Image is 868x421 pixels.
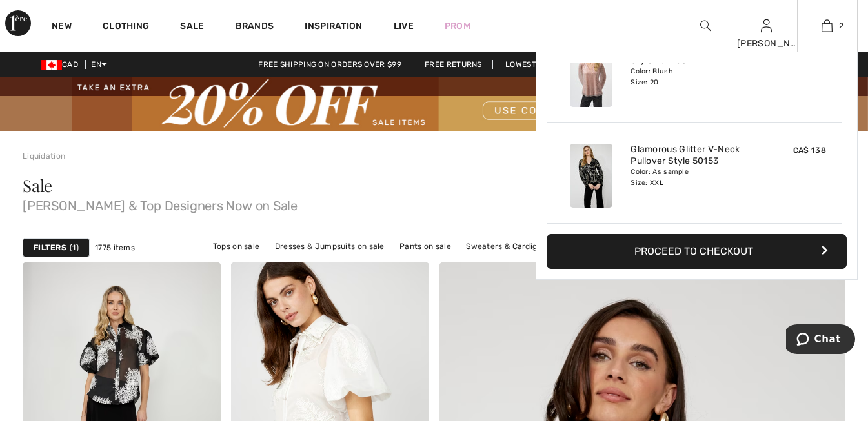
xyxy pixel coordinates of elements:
[631,144,758,167] a: Glamorous Glitter V-Neck Pullover Style 50153
[737,37,796,50] div: [PERSON_NAME]
[91,60,107,69] span: EN
[570,43,612,107] img: Chic V-Neck Pullover Style 254163
[70,242,79,253] span: 1
[23,194,845,212] span: [PERSON_NAME] & Top Designers Now on Sale
[95,242,135,253] span: 1775 items
[378,255,442,271] a: Skirts on sale
[103,21,149,34] a: Clothing
[445,255,528,271] a: Outerwear on sale
[786,324,855,357] iframe: Opens a widget where you can chat to one of our agents
[248,60,412,69] a: Free shipping on orders over $99
[547,234,847,269] button: Proceed to Checkout
[839,20,843,32] span: 2
[798,18,857,34] a: 2
[393,238,458,255] a: Pants on sale
[631,66,758,87] div: Color: Blush Size: 20
[23,152,65,161] a: Liquidation
[41,60,83,69] span: CAD
[41,60,62,70] img: Canadian Dollar
[5,10,31,36] img: 1ère Avenue
[793,146,826,155] span: CA$ 138
[459,238,586,255] a: Sweaters & Cardigans on sale
[268,238,391,255] a: Dresses & Jumpsuits on sale
[394,19,414,33] a: Live
[761,18,772,34] img: My Info
[23,174,52,197] span: Sale
[822,18,833,34] img: My Bag
[631,167,758,188] div: Color: As sample Size: XXL
[761,19,772,32] a: Sign In
[180,21,204,34] a: Sale
[570,144,612,208] img: Glamorous Glitter V-Neck Pullover Style 50153
[305,21,362,34] span: Inspiration
[495,60,620,69] a: Lowest Price Guarantee
[414,60,493,69] a: Free Returns
[207,238,267,255] a: Tops on sale
[34,242,66,253] strong: Filters
[700,18,711,34] img: search the website
[52,21,72,34] a: New
[236,21,274,34] a: Brands
[445,19,470,33] a: Prom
